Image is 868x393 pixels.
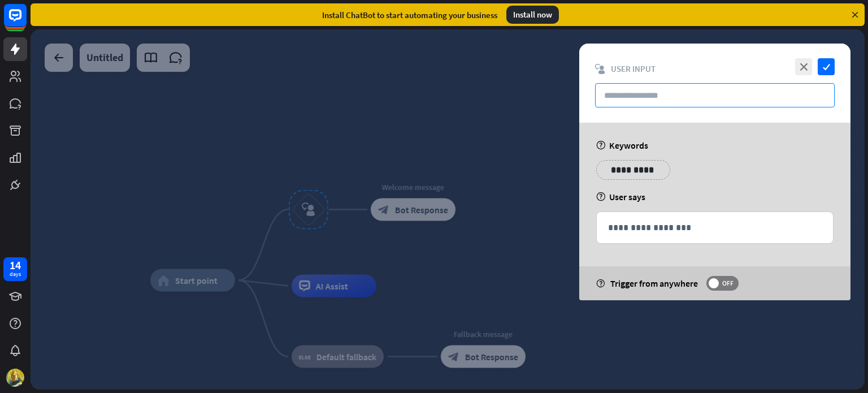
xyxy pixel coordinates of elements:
[10,260,21,270] div: 14
[596,140,834,151] div: Keywords
[3,257,27,281] a: 14 days
[818,58,835,75] i: check
[9,5,43,38] button: Open LiveChat chat widget
[596,192,606,201] i: help
[610,278,698,289] span: Trigger from anywhere
[596,191,834,202] div: User says
[506,6,559,24] div: Install now
[595,64,605,74] i: block_user_input
[322,10,497,20] div: Install ChatBot to start automating your business
[10,270,21,278] div: days
[611,63,656,74] span: User Input
[596,279,605,288] i: help
[596,141,606,150] i: help
[719,279,736,288] span: OFF
[795,58,812,75] i: close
